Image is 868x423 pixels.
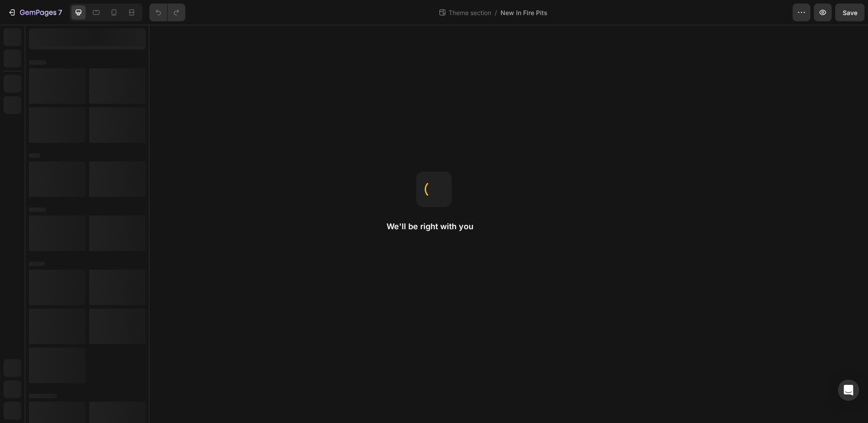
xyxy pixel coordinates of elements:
p: 7 [58,7,62,18]
button: 7 [4,4,66,21]
h2: We'll be right with you [387,221,481,232]
span: Theme section [447,8,493,17]
span: New In Fire Pits [500,8,547,17]
div: Undo/Redo [149,4,185,21]
span: Save [843,9,857,16]
button: Save [835,4,864,21]
div: Open Intercom Messenger [838,380,859,401]
span: / [495,8,497,17]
